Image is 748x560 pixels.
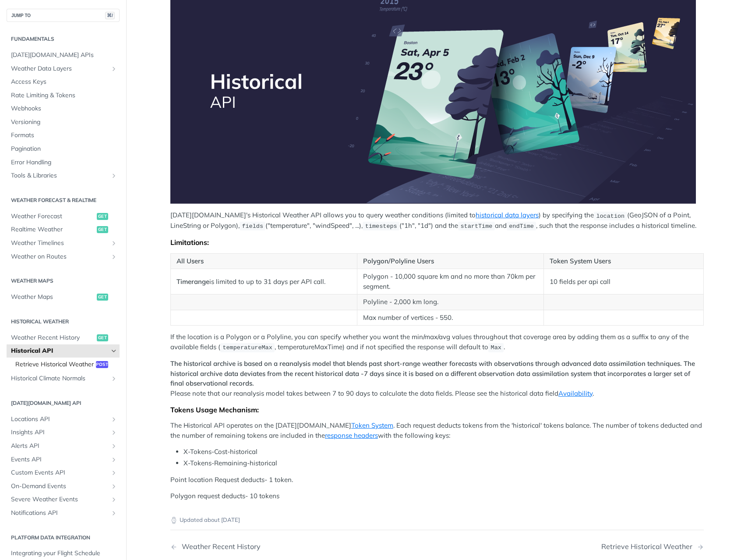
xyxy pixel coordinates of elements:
td: Polyline - 2,000 km long. [357,294,543,310]
a: Access Keys [7,75,120,89]
span: ⌘/ [105,12,115,19]
span: get [97,213,108,220]
td: Max number of vertices - 550. [357,310,543,326]
span: Integrating your Flight Schedule [11,549,117,558]
li: X-Tokens-Remaining-historical [183,458,704,468]
td: Polygon - 10,000 square km and no more than 70km per segment. [357,269,543,294]
th: Polygon/Polyline Users [357,253,543,269]
h2: [DATE][DOMAIN_NAME] API [7,399,120,407]
span: Weather on Routes [11,252,108,261]
span: Error Handling [11,158,117,167]
h2: Weather Forecast & realtime [7,196,120,204]
a: Historical Climate NormalsShow subpages for Historical Climate Normals [7,372,120,385]
p: If the location is a Polygon or a Polyline, you can specify whether you want the min/max/avg valu... [170,332,704,352]
span: Weather Recent History [11,333,95,342]
a: Historical APIHide subpages for Historical API [7,344,120,358]
a: Pagination [7,142,120,156]
span: Webhooks [11,104,117,113]
a: On-Demand EventsShow subpages for On-Demand Events [7,480,120,493]
a: Webhooks [7,102,120,115]
a: Weather Data LayersShow subpages for Weather Data Layers [7,62,120,75]
a: Retrieve Historical Weatherpost [11,358,120,371]
a: Formats [7,129,120,142]
a: Events APIShow subpages for Events API [7,453,120,466]
span: Alerts API [11,442,108,450]
h2: Platform DATA integration [7,534,120,542]
a: Insights APIShow subpages for Insights API [7,426,120,439]
p: The Historical API operates on the [DATE][DOMAIN_NAME] . Each request deducts tokens from the 'hi... [170,421,704,440]
span: Custom Events API [11,468,108,477]
button: Hide subpages for Historical API [110,347,117,354]
button: Show subpages for Notifications API [110,510,117,517]
span: Weather Timelines [11,239,108,248]
strong: Timerange [176,277,209,286]
span: [DATE][DOMAIN_NAME] APIs [11,51,117,60]
li: X-Tokens-Cost-historical [183,447,704,457]
strong: The historical archive is based on a reanalysis model that blends past short-range weather foreca... [170,359,695,387]
a: Weather Mapsget [7,291,120,304]
a: Alerts APIShow subpages for Alerts API [7,439,120,453]
span: Max [491,344,501,351]
span: Weather Maps [11,293,95,301]
a: Integrating your Flight Schedule [7,547,120,560]
span: Versioning [11,118,117,127]
a: Token System [351,421,393,429]
td: 10 fields per api call [543,269,703,294]
th: All Users [171,253,357,269]
a: Weather Forecastget [7,210,120,223]
span: Access Keys [11,78,117,86]
span: Weather Data Layers [11,64,108,73]
span: Insights API [11,428,108,437]
button: Show subpages for Insights API [110,429,117,436]
span: post [96,361,108,368]
a: Previous Page: Weather Recent History [170,542,399,551]
a: Custom Events APIShow subpages for Custom Events API [7,466,120,479]
div: Weather Recent History [177,542,261,551]
span: Events API [11,455,108,464]
span: startTime [460,223,492,230]
span: Severe Weather Events [11,495,108,504]
a: Weather on RoutesShow subpages for Weather on Routes [7,250,120,263]
span: Formats [11,131,117,140]
a: Realtime Weatherget [7,223,120,236]
span: Weather Forecast [11,212,95,221]
p: Point location Request deducts- 1 token. [170,475,704,485]
button: Show subpages for Weather on Routes [110,253,117,260]
a: Versioning [7,116,120,129]
span: Locations API [11,415,108,424]
button: Show subpages for Weather Data Layers [110,65,117,72]
button: Show subpages for On-Demand Events [110,483,117,490]
a: Locations APIShow subpages for Locations API [7,413,120,426]
span: fields [242,223,263,230]
span: get [97,294,108,301]
button: Show subpages for Alerts API [110,443,117,450]
button: Show subpages for Historical Climate Normals [110,375,117,382]
a: Notifications APIShow subpages for Notifications API [7,507,120,520]
span: endTime [509,223,534,230]
button: Show subpages for Events API [110,456,117,463]
span: get [97,226,108,233]
a: response headers [325,431,378,439]
span: location [596,213,625,219]
nav: Pagination Controls [170,534,704,560]
h2: Weather Maps [7,277,120,285]
button: Show subpages for Severe Weather Events [110,496,117,503]
a: Weather Recent Historyget [7,331,120,344]
span: temperatureMax [222,344,272,351]
a: Rate Limiting & Tokens [7,89,120,102]
span: timesteps [365,223,397,230]
a: Severe Weather EventsShow subpages for Severe Weather Events [7,493,120,506]
p: [DATE][DOMAIN_NAME]'s Historical Weather API allows you to query weather conditions (limited to )... [170,210,704,231]
span: Pagination [11,145,117,153]
div: Limitations: [170,238,704,247]
span: Historical Climate Normals [11,374,108,383]
button: Show subpages for Weather Timelines [110,240,117,247]
span: Rate Limiting & Tokens [11,91,117,100]
div: Retrieve Historical Weather [601,542,697,551]
a: Tools & LibrariesShow subpages for Tools & Libraries [7,169,120,182]
a: Availability [558,389,593,397]
div: Tokens Usage Mechanism: [170,405,704,414]
h2: Historical Weather [7,318,120,326]
span: On-Demand Events [11,482,108,491]
span: get [97,334,108,341]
